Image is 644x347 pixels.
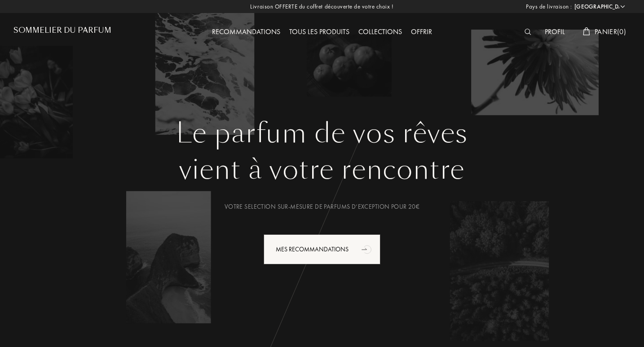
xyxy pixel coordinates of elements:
span: Panier ( 0 ) [595,27,626,36]
div: Profil [540,26,569,38]
div: Recommandations [207,26,285,38]
div: Offrir [406,26,437,38]
span: Pays de livraison : [526,2,572,11]
div: Tous les produits [285,26,354,38]
h1: Le parfum de vos rêves [20,117,624,149]
a: Sommelier du Parfum [13,26,111,38]
div: Collections [354,26,406,38]
div: Votre selection sur-mesure de parfums d’exception pour 20€ [20,202,624,211]
h1: Sommelier du Parfum [13,26,111,35]
a: Recommandations [207,27,285,36]
div: animation [358,240,376,258]
img: cart_white.svg [583,27,590,35]
a: Collections [354,27,406,36]
img: search_icn_white.svg [525,29,531,35]
a: Offrir [406,27,437,36]
div: Mes Recommandations [264,234,380,264]
a: Mes Recommandationsanimation [257,234,387,264]
a: Tous les produits [285,27,354,36]
a: Profil [540,27,569,36]
div: vient à votre rencontre [20,149,624,190]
